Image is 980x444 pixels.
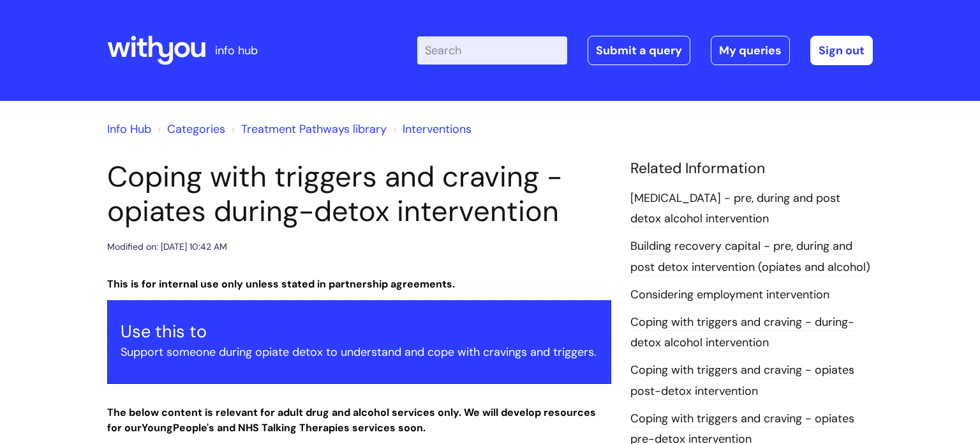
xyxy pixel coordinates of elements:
a: Info Hub [107,121,151,137]
strong: This is for internal use only unless stated in partnership agreements. [107,277,455,291]
li: Interventions [390,119,471,139]
strong: Young [142,421,217,434]
a: Considering employment intervention [630,287,829,303]
h4: Related Information [630,160,873,178]
p: Support someone during opiate detox to understand and cope with cravings and triggers. [121,342,598,362]
p: info hub [215,40,258,61]
a: Coping with triggers and craving - opiates post-detox intervention [630,362,854,399]
a: Categories [167,121,225,137]
div: | - [417,36,873,65]
h1: Coping with triggers and craving - opiates during-detox intervention [107,160,611,229]
a: Submit a query [588,36,690,65]
strong: The below content is relevant for adult drug and alcohol services only. We will develop resources... [107,406,596,435]
a: Coping with triggers and craving - during-detox alcohol intervention [630,314,854,351]
strong: People's [173,421,214,434]
a: Building recovery capital - pre, during and post detox intervention (opiates and alcohol) [630,238,870,275]
input: Search [417,36,567,65]
a: [MEDICAL_DATA] - pre, during and post detox alcohol intervention [630,190,840,227]
a: My queries [711,36,790,65]
a: Treatment Pathways library [241,121,387,137]
h3: Use this to [121,321,598,342]
a: Sign out [810,36,873,65]
li: Solution home [154,119,225,139]
a: Interventions [403,121,471,137]
div: Modified on: [DATE] 10:42 AM [107,239,227,255]
li: Treatment Pathways library [228,119,387,139]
